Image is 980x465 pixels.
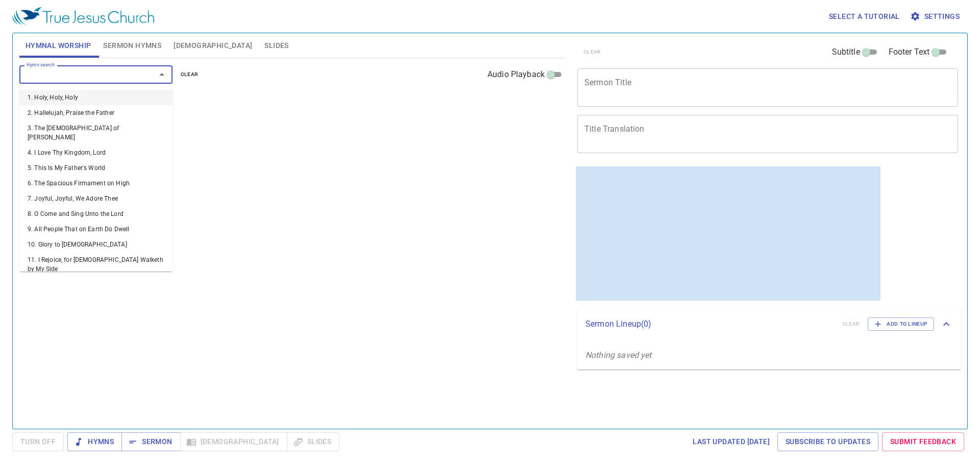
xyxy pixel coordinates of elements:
[786,435,870,448] span: Subscribe to Updates
[19,160,173,176] li: 5. This Is My Father's World
[889,46,930,58] span: Footer Text
[868,317,934,331] button: Add to Lineup
[689,432,774,451] a: Last updated [DATE]
[19,120,173,145] li: 3. The [DEMOGRAPHIC_DATA] of [PERSON_NAME]
[882,432,964,451] a: Submit Feedback
[487,68,545,81] span: Audio Playback
[19,252,173,277] li: 11. I Rejoice, for [DEMOGRAPHIC_DATA] Walketh by My Side
[181,70,199,79] span: clear
[19,206,173,222] li: 8. O Come and Sing Unto the Lord
[777,432,878,451] a: Subscribe to Updates
[130,435,172,448] span: Sermon
[693,435,770,448] span: Last updated [DATE]
[121,432,180,451] button: Sermon
[103,39,161,52] span: Sermon Hymns
[19,145,173,160] li: 4. I Love Thy Kingdom, Lord
[76,435,114,448] span: Hymns
[825,7,904,26] button: Select a tutorial
[585,350,652,360] i: Nothing saved yet
[264,39,288,52] span: Slides
[577,307,961,341] div: Sermon Lineup(0)clearAdd to Lineup
[174,39,252,52] span: [DEMOGRAPHIC_DATA]
[585,318,834,330] p: Sermon Lineup ( 0 )
[19,105,173,120] li: 2. Hallelujah, Praise the Father
[67,432,122,451] button: Hymns
[19,176,173,191] li: 6. The Spacious Firmament on High
[175,68,205,81] button: clear
[12,7,154,26] img: True Jesus Church
[573,164,883,303] iframe: from-child
[832,46,860,58] span: Subtitle
[890,435,956,448] span: Submit Feedback
[829,10,900,23] span: Select a tutorial
[912,10,960,23] span: Settings
[874,320,927,329] span: Add to Lineup
[19,237,173,252] li: 10. Glory to [DEMOGRAPHIC_DATA]
[19,191,173,206] li: 7. Joyful, Joyful, We Adore Thee
[26,39,91,52] span: Hymnal Worship
[908,7,964,26] button: Settings
[155,67,169,82] button: Close
[19,90,173,105] li: 1. Holy, Holy, Holy
[19,222,173,237] li: 9. All People That on Earth Do Dwell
